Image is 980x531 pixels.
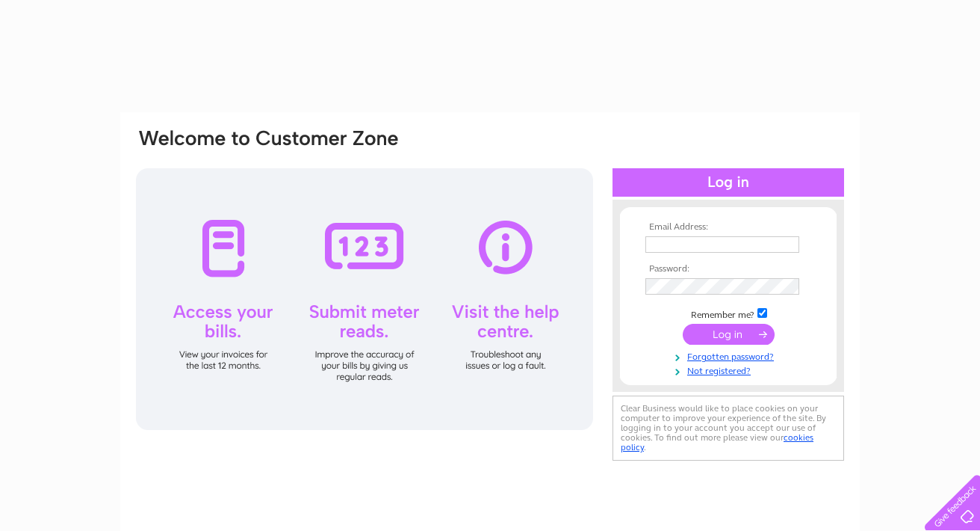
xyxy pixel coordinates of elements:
[642,264,815,274] th: Password:
[645,349,815,363] a: Forgotten password?
[612,396,844,461] div: Clear Business would like to place cookies on your computer to improve your experience of the sit...
[683,324,775,345] input: Submit
[642,222,815,233] th: Email Address:
[645,363,815,377] a: Not registered?
[642,306,815,321] td: Remember me?
[621,432,813,452] a: cookies policy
